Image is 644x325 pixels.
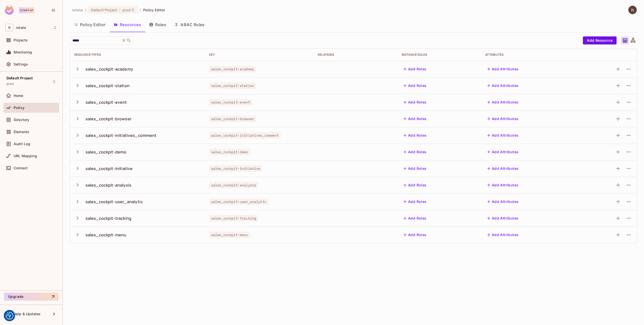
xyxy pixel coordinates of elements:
[86,232,127,238] div: sales_cockpit-menu
[14,142,30,146] span: Audit Log
[485,181,521,189] button: Add Attributes
[485,98,521,106] button: Add Attributes
[209,99,252,105] span: sales_cockpit-event
[209,198,268,205] span: sales_cockpit-user_analytic
[14,94,23,98] span: Home
[85,8,86,12] li: /
[6,312,13,319] img: Revisit consent button
[16,26,26,30] span: Workspace: rotate
[86,166,133,171] div: sales_cockpit-initiative
[401,165,429,173] button: Add Roles
[485,214,521,222] button: Add Attributes
[123,8,131,12] span: prod
[485,165,521,173] button: Add Attributes
[485,231,521,239] button: Add Attributes
[401,131,429,139] button: Add Roles
[485,198,521,206] button: Add Attributes
[14,154,37,158] span: URL Mapping
[72,8,83,12] span: the active workspace
[110,18,145,31] button: Resources
[209,116,256,122] span: sales_cockpit-browser
[401,98,429,106] button: Add Roles
[209,165,262,172] span: sales_cockpit-initiative
[6,312,13,319] button: Consent Preferences
[6,24,13,31] span: R
[401,82,429,90] button: Add Roles
[209,149,250,155] span: sales_cockpit-demo
[401,65,429,73] button: Add Roles
[401,148,429,156] button: Add Roles
[14,38,28,42] span: Projects
[209,215,258,222] span: sales_cockpit-tracking
[86,66,133,72] div: sales_cockpit-academy
[14,312,41,316] span: Help & Updates
[86,116,132,122] div: sales_cockpit-browser
[86,149,127,155] div: sales_cockpit-demo
[74,53,201,57] div: Resource Types
[318,53,393,57] div: Relations
[401,214,429,222] button: Add Roles
[145,18,170,31] button: Roles
[19,7,34,13] div: Startup
[401,181,429,189] button: Add Roles
[485,53,574,57] div: Attributes
[86,182,131,188] div: sales_cockpit-analysis
[140,8,141,12] li: /
[5,6,14,15] img: SReyMgAAAABJRU5ErkJggg==
[485,131,521,139] button: Add Attributes
[401,115,429,123] button: Add Roles
[4,293,59,301] button: Upgrade
[70,18,110,31] button: Policy Editor
[7,76,33,80] span: Default Project
[209,82,256,89] span: sales_cockpit-station
[14,62,28,66] span: Settings
[485,65,521,73] button: Add Attributes
[170,18,209,31] button: ABAC Rules
[209,232,250,238] span: sales_cockpit-menu
[14,130,29,134] span: Elements
[7,82,14,86] span: prod
[14,166,28,170] span: Connect
[86,133,157,138] div: sales_cockpit-initiatives_comment
[14,118,29,122] span: Directory
[485,148,521,156] button: Add Attributes
[86,215,131,221] div: sales_cockpit-tracking
[86,83,130,88] div: sales_cockpit-station
[14,106,24,110] span: Policy
[209,182,258,188] span: sales_cockpit-analysis
[119,8,121,12] span: :
[401,198,429,206] button: Add Roles
[91,8,117,12] span: Default Project
[401,231,429,239] button: Add Roles
[485,82,521,90] button: Add Attributes
[583,36,617,44] button: Add Resource
[209,132,281,139] span: sales_cockpit-initiatives_comment
[209,53,310,57] div: Key
[628,6,637,14] img: hans
[14,50,32,54] span: Monitoring
[485,115,521,123] button: Add Attributes
[209,66,256,72] span: sales_cockpit-academy
[143,8,165,12] span: Policy Editor
[86,99,127,105] div: sales_cockpit-event
[401,53,477,57] div: Instance roles
[86,199,143,204] div: sales_cockpit-user_analytic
